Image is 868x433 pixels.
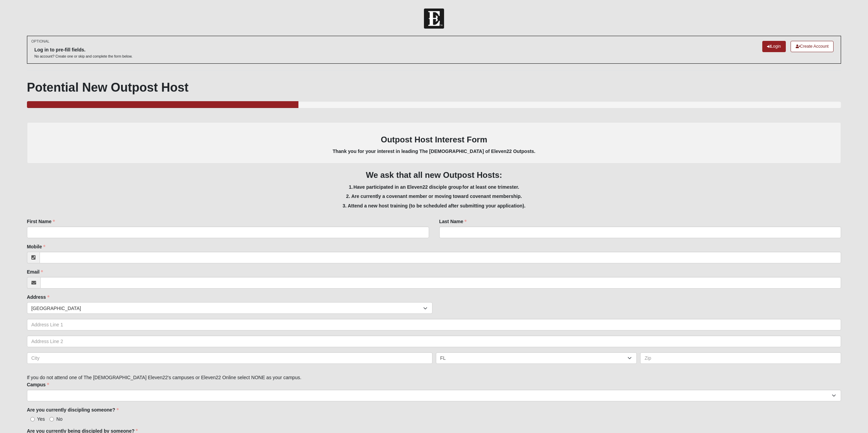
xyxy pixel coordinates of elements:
[424,9,444,29] img: Church of Eleven22 Logo
[27,203,841,209] h5: 3. Attend a new host training (to be scheduled after submitting your application).
[34,149,835,154] h5: Thank you for your interest in leading The [DEMOGRAPHIC_DATA] of Eleven22 Outposts.
[27,352,432,364] input: City
[49,417,54,421] input: No
[762,41,786,52] a: Login
[56,416,62,422] span: No
[27,243,45,250] label: Mobile
[791,41,834,52] a: Create Account
[31,303,423,314] span: [GEOGRAPHIC_DATA]
[27,406,119,413] label: Are you currently discipling someone?
[37,416,45,422] span: Yes
[34,135,835,145] h3: Outpost Host Interest Form
[27,218,55,225] label: First Name
[27,381,49,388] label: Campus
[31,39,49,44] small: OPTIONAL
[27,336,841,347] input: Address Line 2
[27,194,841,199] h5: 2. Are currently a covenant member or moving toward covenant membership.
[640,352,841,364] input: Zip
[34,47,133,53] h6: Log in to pre-fill fields.
[27,268,43,275] label: Email
[439,218,467,225] label: Last Name
[27,184,841,190] h5: 1. Have participated in an Eleven22 disciple group for at least one trimester.
[27,170,841,180] h3: We ask that all new Outpost Hosts:
[27,294,49,300] label: Address
[34,54,133,59] p: No account? Create one or skip and complete the form below.
[27,319,841,330] input: Address Line 1
[27,80,841,95] h1: Potential New Outpost Host
[30,417,35,421] input: Yes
